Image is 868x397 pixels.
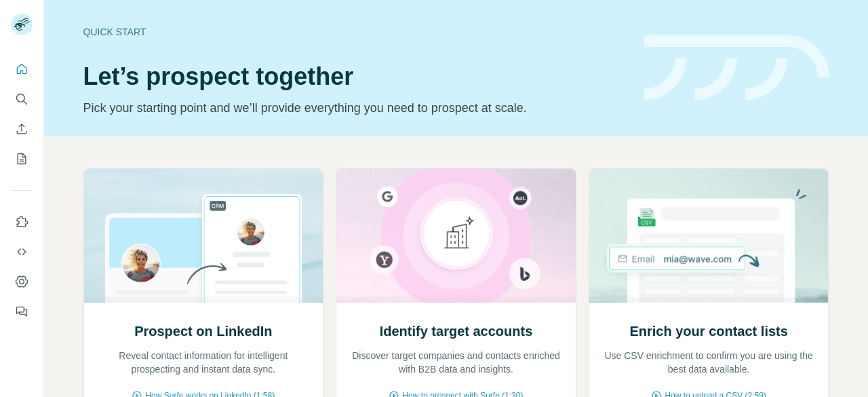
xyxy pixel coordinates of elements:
[336,169,576,303] img: Identify target accounts
[644,35,829,101] img: banner
[134,322,272,341] h2: Prospect on LinkedIn
[11,240,33,264] button: Use Surfe API
[589,169,829,303] img: Enrich your contact lists
[11,87,33,111] button: Search
[98,349,310,376] p: Reveal contact information for intelligent prospecting and instant data sync.
[83,169,324,303] img: Prospect on LinkedIn
[11,147,33,171] button: My lists
[11,269,33,294] button: Dashboard
[83,63,628,90] h1: Let’s prospect together
[11,210,33,234] button: Use Surfe on LinkedIn
[83,25,628,39] div: Quick start
[11,117,33,141] button: Enrich CSV
[629,322,787,341] h2: Enrich your contact lists
[11,57,33,81] button: Quick start
[380,322,533,341] h2: Identify target accounts
[603,349,815,376] p: Use CSV enrichment to confirm you are using the best data available.
[83,98,628,117] p: Pick your starting point and we’ll provide everything you need to prospect at scale.
[350,349,562,376] p: Discover target companies and contacts enriched with B2B data and insights.
[11,299,33,324] button: Feedback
